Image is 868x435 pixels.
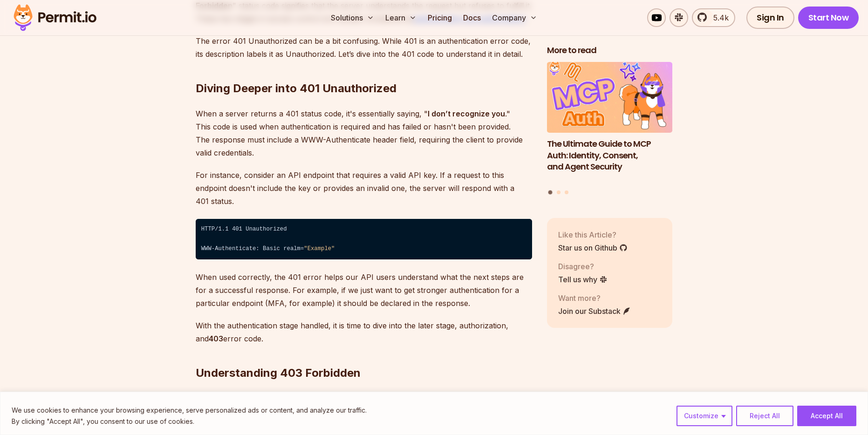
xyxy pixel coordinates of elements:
p: With the authentication stage handled, it is time to dive into the later stage, authorization, an... [196,319,532,345]
h2: Understanding 403 Forbidden [196,328,532,381]
span: 5.4k [708,12,729,23]
p: When a server returns a 401 status code, it's essentially saying, " ." This code is used when aut... [196,107,532,159]
img: The Ultimate Guide to MCP Auth: Identity, Consent, and Agent Security [547,62,673,133]
button: Go to slide 1 [548,190,553,194]
button: Customize [677,406,732,426]
a: Sign In [746,7,794,29]
h3: The Ultimate Guide to MCP Auth: Identity, Consent, and Agent Security [547,138,673,172]
h2: More to read [547,45,673,56]
button: Reject All [736,406,793,426]
strong: 403 [209,334,223,343]
p: When used correctly, the 401 error helps our API users understand what the next steps are for a s... [196,271,532,310]
a: Star us on Github [558,242,628,253]
button: Company [488,8,541,27]
a: The Ultimate Guide to MCP Auth: Identity, Consent, and Agent SecurityThe Ultimate Guide to MCP Au... [547,62,673,184]
li: 1 of 3 [547,62,673,184]
a: Join our Substack [558,305,631,316]
a: Docs [459,8,485,27]
a: Pricing [424,8,456,27]
p: For instance, consider an API endpoint that requires a valid API key. If a request to this endpoi... [196,169,532,208]
button: Solutions [327,8,378,27]
p: We use cookies to enhance your browsing experience, serve personalized ads or content, and analyz... [12,405,367,416]
code: HTTP/1.1 401 Unauthorized ⁠ WWW-Authenticate: Basic realm= [196,219,532,260]
h2: Diving Deeper into 401 Unauthorized [196,44,532,96]
div: Posts [547,62,673,196]
a: Tell us why [558,273,608,285]
p: Disagree? [558,260,608,272]
button: Accept All [797,406,856,426]
img: Permit logo [9,2,101,34]
a: Start Now [798,7,859,29]
p: Like this Article? [558,229,628,240]
strong: I don’t recognize you [428,109,505,118]
button: Go to slide 3 [565,190,568,194]
button: Learn [382,8,420,27]
button: Go to slide 2 [557,190,560,194]
p: By clicking "Accept All", you consent to our use of cookies. [12,416,367,427]
p: The error 401 Unauthorized can be a bit confusing. While 401 is an authentication error code, its... [196,34,532,61]
p: Want more? [558,292,631,303]
span: "Example" [304,245,335,252]
a: 5.4k [692,8,735,27]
